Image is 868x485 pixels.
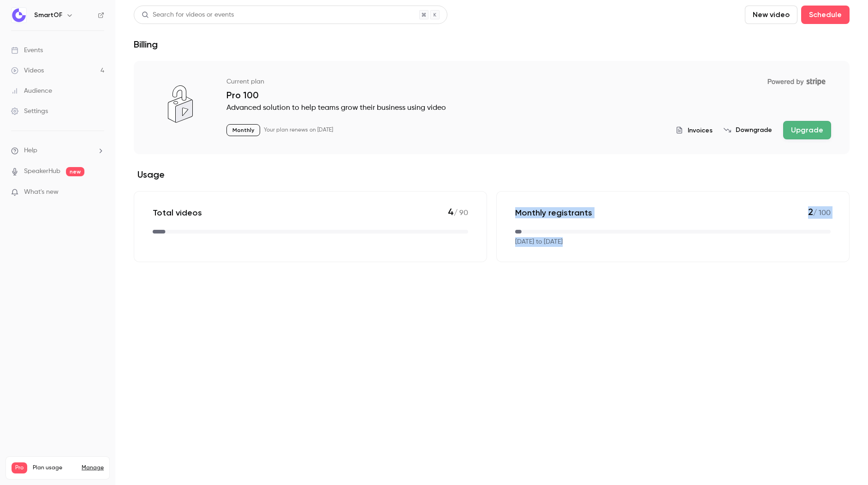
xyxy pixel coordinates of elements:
[808,206,813,217] span: 2
[808,206,831,219] p: / 100
[515,207,592,218] p: Monthly registrants
[226,124,260,136] p: Monthly
[93,188,104,197] iframe: Noticeable Trigger
[11,107,48,116] div: Settings
[11,146,104,156] li: help-dropdown-opener
[24,167,60,176] a: SpeakerHub
[24,146,37,156] span: Help
[34,11,62,20] h6: SmartOF
[11,66,44,75] div: Videos
[82,464,104,472] a: Manage
[448,206,468,219] p: / 90
[226,102,831,114] p: Advanced solution to help teams grow their business using video
[12,462,27,473] span: Pro
[745,6,797,24] button: New video
[33,464,76,472] span: Plan usage
[134,169,850,180] h2: Usage
[448,206,454,217] span: 4
[66,167,84,176] span: new
[142,10,234,20] div: Search for videos or events
[11,86,52,96] div: Audience
[12,8,26,23] img: SmartOF
[153,207,202,218] p: Total videos
[11,46,43,55] div: Events
[134,61,850,262] section: billing
[676,126,713,135] button: Invoices
[515,237,563,247] p: [DATE] to [DATE]
[226,90,831,101] p: Pro 100
[783,121,831,139] button: Upgrade
[24,187,59,197] span: What's new
[688,126,713,135] span: Invoices
[134,39,158,50] h1: Billing
[226,77,264,86] p: Current plan
[801,6,850,24] button: Schedule
[264,126,333,134] p: Your plan renews on [DATE]
[724,126,772,135] button: Downgrade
